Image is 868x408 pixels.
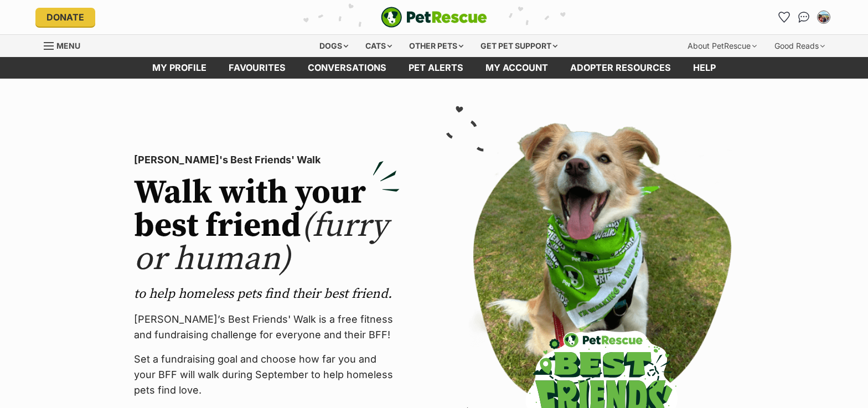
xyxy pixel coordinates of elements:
a: Menu [44,35,88,55]
a: Help [682,57,727,79]
span: Menu [56,41,80,50]
p: [PERSON_NAME]'s Best Friends' Walk [134,152,400,168]
div: About PetRescue [680,35,764,57]
a: Pet alerts [397,57,474,79]
div: Get pet support [473,35,565,57]
ul: Account quick links [775,8,833,26]
div: Dogs [312,35,356,57]
a: My profile [141,57,218,79]
a: Conversations [795,8,813,26]
a: Favourites [218,57,297,79]
a: Adopter resources [559,57,682,79]
span: (furry or human) [134,205,388,280]
a: My account [474,57,559,79]
a: PetRescue [381,7,487,28]
div: Other pets [401,35,471,57]
div: Good Reads [767,35,833,57]
button: My account [815,8,833,26]
img: chat-41dd97257d64d25036548639549fe6c8038ab92f7586957e7f3b1b290dea8141.svg [798,12,810,23]
a: conversations [297,57,397,79]
p: [PERSON_NAME]’s Best Friends' Walk is a free fitness and fundraising challenge for everyone and t... [134,312,400,343]
h2: Walk with your best friend [134,177,400,276]
img: Amie Jensen profile pic [818,12,829,23]
p: to help homeless pets find their best friend. [134,285,400,303]
a: Favourites [775,8,793,26]
img: logo-e224e6f780fb5917bec1dbf3a21bbac754714ae5b6737aabdf751b685950b380.svg [381,7,487,28]
div: Cats [358,35,400,57]
a: Donate [35,8,95,27]
p: Set a fundraising goal and choose how far you and your BFF will walk during September to help hom... [134,352,400,398]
